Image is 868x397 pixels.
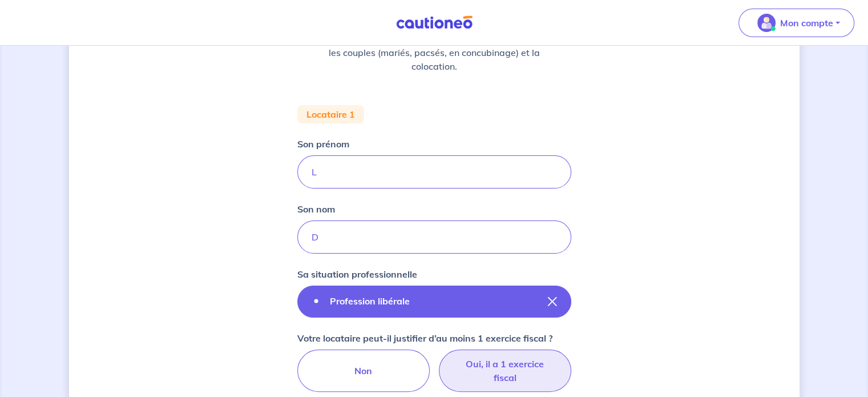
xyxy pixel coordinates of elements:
[297,105,364,123] div: Locataire 1
[297,137,349,151] p: Son prénom
[439,350,571,392] label: Oui, il a 1 exercice fiscal
[297,350,430,392] label: Non
[297,220,571,254] input: Doe
[297,286,571,318] button: Profession libérale
[325,32,544,73] p: 💡 Pour info : nous acceptons les personnes seules, les couples (mariés, pacsés, en concubinage) e...
[297,267,417,281] p: Sa situation professionnelle
[297,202,335,216] p: Son nom
[391,15,477,30] img: Cautioneo
[738,9,854,37] button: illu_account_valid_menu.svgMon compte
[297,155,571,189] input: John
[780,16,833,30] p: Mon compte
[297,331,552,345] p: Votre locataire peut-il justifier d’au moins 1 exercice fiscal ?
[330,294,410,308] p: Profession libérale
[757,14,776,32] img: illu_account_valid_menu.svg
